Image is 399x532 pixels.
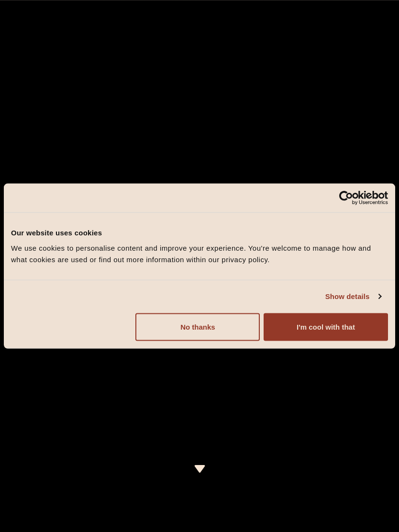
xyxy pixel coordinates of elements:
[304,191,388,205] a: Usercentrics Cookiebot - opens in a new window
[325,291,381,302] a: Show details
[11,242,388,265] div: We use cookies to personalise content and improve your experience. You're welcome to manage how a...
[264,313,388,341] button: I'm cool with that
[135,313,260,341] button: No thanks
[194,465,206,473] img: icon-dropdown-cream.svg
[11,227,388,239] div: Our website uses cookies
